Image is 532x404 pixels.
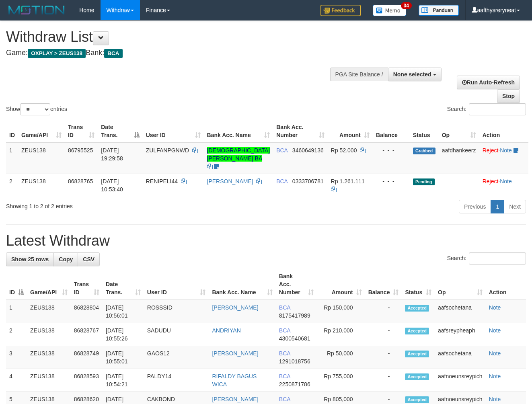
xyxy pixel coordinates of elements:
div: - - - [376,146,407,154]
td: 2 [6,174,18,197]
td: [DATE] 10:55:26 [103,323,144,346]
a: Note [500,147,512,154]
th: Status: activate to sort column ascending [402,269,435,300]
span: Copy [59,256,73,262]
span: [DATE] 10:53:40 [101,178,123,193]
th: Bank Acc. Name: activate to sort column ascending [209,269,275,300]
a: Run Auto-Refresh [457,76,520,89]
span: BCA [279,396,290,402]
a: [PERSON_NAME] [207,178,253,185]
span: Pending [413,178,435,185]
th: ID [6,120,18,143]
span: [DATE] 19:29:58 [101,147,123,162]
span: 86828765 [68,178,93,185]
td: aafdhankeerz [439,143,479,174]
span: BCA [104,49,122,58]
td: 3 [6,346,27,369]
a: CSV [78,252,100,266]
td: aafsreypheaph [435,323,486,346]
img: Button%20Memo.svg [373,5,407,16]
td: PALDY14 [144,369,209,392]
td: aafsochetana [435,346,486,369]
th: Trans ID: activate to sort column ascending [71,269,103,300]
a: Show 25 rows [6,252,54,266]
h1: Withdraw List [6,29,347,45]
td: ZEUS138 [27,323,71,346]
span: Accepted [405,328,429,334]
span: Rp 1.261.111 [331,178,365,185]
td: Rp 50,000 [317,346,365,369]
span: Copy 4300540681 to clipboard [279,335,310,342]
th: Trans ID: activate to sort column ascending [65,120,98,143]
a: Previous [459,200,491,213]
span: Show 25 rows [11,256,49,262]
div: PGA Site Balance / [330,68,388,81]
a: RIFALDY BAGUS WICA [212,373,257,388]
td: 2 [6,323,27,346]
span: RENIPELI44 [146,178,178,185]
td: Rp 755,000 [317,369,365,392]
a: Note [489,373,501,379]
a: Next [504,200,526,213]
span: Copy 8175417989 to clipboard [279,312,310,319]
th: Balance: activate to sort column ascending [365,269,402,300]
td: [DATE] 10:54:21 [103,369,144,392]
a: Note [489,304,501,311]
td: · [479,143,528,174]
a: Stop [497,89,520,103]
td: [DATE] 10:55:01 [103,346,144,369]
a: Note [489,327,501,334]
td: SADUDU [144,323,209,346]
span: Copy 1291018756 to clipboard [279,358,310,365]
a: 1 [491,200,504,213]
th: Action [486,269,526,300]
td: ROSSSID [144,300,209,323]
div: - - - [376,177,407,185]
span: BCA [279,373,290,379]
th: Action [479,120,528,143]
span: 86795525 [68,147,93,154]
th: Date Trans.: activate to sort column ascending [103,269,144,300]
th: Amount: activate to sort column ascending [317,269,365,300]
select: Showentries [20,103,50,115]
td: 86828767 [71,323,103,346]
th: Bank Acc. Name: activate to sort column ascending [204,120,273,143]
a: Copy [53,252,78,266]
th: Op: activate to sort column ascending [435,269,486,300]
th: Amount: activate to sort column ascending [328,120,373,143]
th: User ID: activate to sort column ascending [144,269,209,300]
th: ID: activate to sort column descending [6,269,27,300]
td: aafsochetana [435,300,486,323]
td: GAOS12 [144,346,209,369]
div: Showing 1 to 2 of 2 entries [6,199,216,210]
td: 1 [6,143,18,174]
input: Search: [469,103,526,115]
td: ZEUS138 [27,346,71,369]
span: None selected [393,71,431,78]
td: aafnoeunsreypich [435,369,486,392]
span: BCA [279,327,290,334]
span: BCA [279,350,290,357]
th: Bank Acc. Number: activate to sort column ascending [273,120,328,143]
a: [PERSON_NAME] [212,304,258,311]
td: - [365,323,402,346]
a: ANDRIYAN [212,327,240,334]
span: Accepted [405,396,429,403]
span: Copy 0333706781 to clipboard [292,178,324,185]
a: Reject [483,178,499,185]
label: Search: [447,252,526,265]
td: [DATE] 10:56:01 [103,300,144,323]
a: Note [489,350,501,357]
label: Show entries [6,103,67,115]
span: ZULFANPGNWD [146,147,189,154]
td: 86828804 [71,300,103,323]
span: CSV [83,256,94,262]
th: Op: activate to sort column ascending [439,120,479,143]
span: Accepted [405,351,429,357]
button: None selected [388,68,442,81]
span: Accepted [405,305,429,312]
td: - [365,300,402,323]
span: Rp 52.000 [331,147,357,154]
a: [DEMOGRAPHIC_DATA][PERSON_NAME] BA [207,147,270,162]
td: 86828749 [71,346,103,369]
